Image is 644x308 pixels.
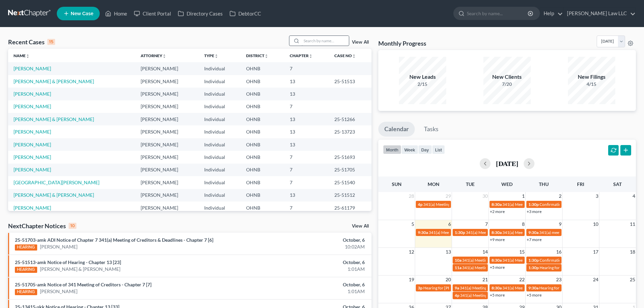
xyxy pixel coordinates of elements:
span: 9:30a [528,285,539,290]
span: 8:30a [492,285,502,290]
a: Client Portal [130,7,174,20]
span: 9 [558,220,562,228]
span: 11 [629,220,636,228]
td: [PERSON_NAME] [135,164,199,176]
a: +5 more [490,292,505,298]
span: 5 [411,220,415,228]
div: 10:02AM [253,243,365,250]
td: OHNB [241,202,284,214]
td: 7 [284,151,329,163]
div: 2/15 [399,81,446,88]
h3: Monthly Progress [378,39,426,47]
span: 29 [445,192,452,200]
td: 13 [284,138,329,151]
div: 10 [69,223,76,229]
td: Individual [199,88,241,100]
td: Individual [199,202,241,214]
span: 24 [592,276,599,284]
span: Sat [613,181,622,187]
a: Districtunfold_more [246,53,268,58]
span: 4 [632,192,636,200]
td: [PERSON_NAME] [135,189,199,202]
span: 9a [455,285,459,290]
td: Individual [199,62,241,75]
td: [PERSON_NAME] [135,151,199,163]
td: OHNB [241,100,284,113]
span: 17 [592,248,599,256]
span: 10a [455,258,461,263]
span: 16 [555,248,562,256]
a: [PERSON_NAME] & [PERSON_NAME] [14,116,94,122]
span: 8 [521,220,525,228]
span: 3 [595,192,599,200]
td: Individual [199,113,241,125]
td: OHNB [241,176,284,189]
span: 20 [445,276,452,284]
span: 341(a) Meeting for [PERSON_NAME] [502,258,568,263]
a: Nameunfold_more [14,53,30,58]
i: unfold_more [162,54,166,58]
td: Individual [199,138,241,151]
td: 13 [284,113,329,125]
button: day [418,145,432,154]
td: 25-51705 [329,164,372,176]
a: +7 more [527,237,542,242]
a: Tasks [418,122,445,137]
span: 4p [418,202,423,207]
div: October, 6 [253,259,365,266]
a: Attorneyunfold_more [141,53,166,58]
i: unfold_more [214,54,218,58]
div: New Leads [399,73,446,81]
td: OHNB [241,113,284,125]
td: 7 [284,176,329,189]
td: 13 [284,125,329,138]
a: [PERSON_NAME] Law LLC [564,7,636,20]
a: View All [352,40,369,45]
i: unfold_more [309,54,313,58]
span: 341(a) Meeting of Creditors for [PERSON_NAME] [462,258,550,263]
a: [PERSON_NAME] & [PERSON_NAME] [40,266,120,273]
div: New Clients [483,73,531,81]
a: [PERSON_NAME] [14,154,51,160]
a: DebtorCC [226,7,264,20]
span: 1:30p [528,258,539,263]
a: Typeunfold_more [204,53,218,58]
a: [PERSON_NAME] [14,205,51,211]
a: 25-51513-amk Notice of Hearing - Chapter 13 [23] [15,259,121,265]
a: Directory Cases [174,7,226,20]
span: 15 [519,248,525,256]
input: Search by name... [467,7,529,20]
span: 341(a) Meeting of Creditors for [PERSON_NAME] & [PERSON_NAME] [466,230,589,235]
input: Search by name... [302,36,349,46]
a: [PERSON_NAME] [40,288,77,295]
a: Help [540,7,563,20]
a: +3 more [527,209,542,214]
td: Individual [199,164,241,176]
td: OHNB [241,151,284,163]
span: 341(a) meeting for [PERSON_NAME] [539,230,604,235]
td: 25-51693 [329,151,372,163]
i: unfold_more [264,54,268,58]
a: [PERSON_NAME] [14,129,51,135]
td: [PERSON_NAME] [135,125,199,138]
td: 7 [284,202,329,214]
div: 15 [47,39,55,45]
div: HEARING [15,267,37,273]
div: New Filings [568,73,615,81]
span: 6 [448,220,452,228]
td: Individual [199,176,241,189]
div: HEARING [15,244,37,251]
a: [GEOGRAPHIC_DATA][PERSON_NAME] [14,180,99,185]
span: Thu [539,181,549,187]
a: +5 more [527,292,542,298]
span: 8:30a [492,230,502,235]
td: 25-51512 [329,189,372,202]
span: 341(a) Meeting for [PERSON_NAME] [502,230,568,235]
span: 3p [418,285,423,290]
a: Calendar [378,122,415,137]
td: 25-13723 [329,125,372,138]
td: OHNB [241,189,284,202]
div: NextChapter Notices [8,222,76,230]
span: 341(a) Meeting for [PERSON_NAME] [423,202,489,207]
td: 13 [284,88,329,100]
